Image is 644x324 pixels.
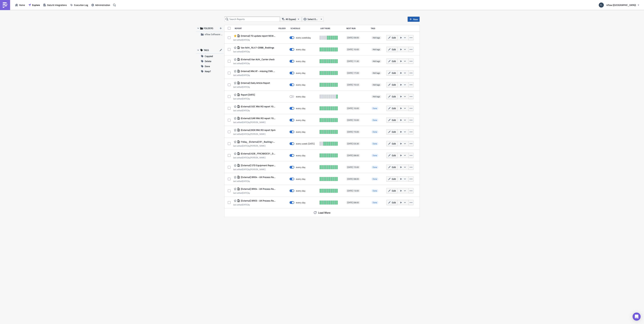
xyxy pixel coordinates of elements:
div: every day [296,154,306,157]
div: last edited by [PERSON_NAME] [233,133,276,135]
span: Add tags [373,48,380,51]
button: Edit [386,165,398,170]
div: Last Runs [320,27,345,30]
button: Edit [386,59,398,64]
span: Edit [392,118,396,122]
button: Edit [386,153,398,158]
span: [DATE] 15:00 [347,166,359,169]
span: Van Acht_NL47-GB88_Bookings [240,46,274,49]
span: Friday_ (External) B1_Backlog report [240,140,276,143]
span: Edit [392,59,396,63]
span: Delete [205,59,211,64]
span: [DATE] 10:00 [347,119,359,121]
button: Edit [386,82,398,87]
span: Add tags [373,60,380,63]
span: (External) BOK Mkt RO report 3pm [240,129,276,132]
span: New [413,17,418,21]
span: [External] BR04 - UK Process Report - PET+FOOD (13:00) [240,187,276,190]
button: Edit [386,94,398,99]
time: 2025-06-23T12:49:09Z [242,109,248,112]
span: TAGS [204,49,209,52]
button: All (types) [280,17,302,22]
div: every day [296,189,306,192]
span: Home [19,3,25,7]
span: Edit [392,177,396,181]
span: [DATE] 10:00 [347,107,359,110]
button: Edit [386,47,398,52]
span: Done [371,166,378,169]
span: Done [371,107,378,110]
span: Add tags [371,95,381,98]
span: [DATE] 10:00 [347,48,359,51]
div: every week on Friday [296,142,315,145]
span: (External) SOC Mkt RO report 10am [240,105,276,108]
span: Edit [392,130,396,134]
span: Done [371,118,378,122]
a: Execution Log [68,2,90,8]
div: Tags [371,27,385,30]
div: Report [235,27,277,30]
button: Coppied [196,54,224,59]
div: every day [296,48,306,51]
img: PushMetrics [2,2,8,8]
span: Add tags [373,83,380,86]
span: (External) A2B_FFKCABOC01_Daily CNN report (9:00) [240,152,276,155]
span: Done [373,201,377,204]
time: 2025-08-05T09:13:52Z [242,191,248,194]
button: Done [196,64,224,69]
span: Report 2025-07-01 [240,93,255,96]
time: 2025-07-15T11:41:55Z [242,50,248,53]
div: every day [296,177,306,181]
span: Data & Integrations [47,3,67,7]
span: Add tags [373,95,380,98]
a: Data & Integrations [42,2,68,8]
time: 2025-06-17T20:53:23Z [242,156,248,159]
div: every day [296,119,306,122]
div: every day [296,166,306,169]
span: Edit [392,95,396,98]
span: [DATE] 08:00 [347,178,359,180]
div: every weekday [296,36,311,39]
div: last edited by [PERSON_NAME] [233,145,276,147]
span: (External) Van Acht_Carrier check [240,58,275,61]
button: Edit [386,35,398,40]
span: Explore [32,3,40,7]
button: Select Owner [302,17,324,22]
span: Done [371,177,378,181]
div: last edited by [233,192,276,194]
button: Explore [27,2,42,8]
time: 2025-06-19T00:23:07Z [242,144,248,147]
span: [DATE] 13:00 [347,189,359,192]
span: [DATE] 11:30 [347,60,359,63]
span: (Internal) Mkt AT - missing CNN check [240,70,276,73]
input: Search Reports [224,17,280,22]
span: Add tags [371,60,381,63]
span: Add tags [373,36,380,39]
span: Execution Log [74,3,88,7]
div: last edited by [233,203,276,206]
span: Edit [392,142,396,145]
button: Edit [386,176,398,182]
span: (External) GAR Mkt RO report 10am [240,117,276,120]
div: Folder [278,27,289,30]
span: 4flow ([GEOGRAPHIC_DATA]) [606,3,636,7]
span: Add tags [371,48,381,51]
span: [DATE] 08:00 [347,201,359,204]
span: [DATE] 15:00 [347,131,359,133]
span: Done [373,130,377,133]
div: last edited by [233,109,276,112]
button: Home [13,2,27,8]
span: [External] BR04 - UK Process Report - PET+FOOD (08:00) [240,176,276,179]
span: Done [373,142,377,145]
span: Edit [392,71,396,75]
span: Done [371,130,378,134]
span: Administration [95,3,110,7]
span: Done [205,64,210,69]
button: Administration [90,2,112,8]
span: Add tags [373,71,380,75]
span: Done [373,166,377,169]
span: (Internal) Daily Article Report [240,81,270,84]
span: Edit [392,154,396,157]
